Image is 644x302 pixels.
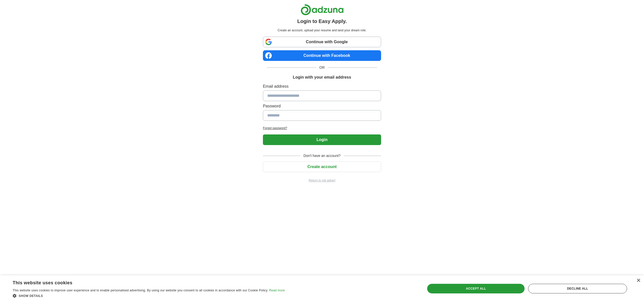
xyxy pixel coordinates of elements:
a: Read more, opens a new window [269,289,285,292]
label: Password [263,103,381,109]
a: Continue with Facebook [263,50,381,61]
div: This website uses cookies [13,278,272,286]
div: Close [636,279,640,283]
div: Decline all [528,284,627,293]
p: Create an account, upload your resume and land your dream role. [264,28,380,33]
div: Show details [13,293,285,298]
h1: Login to Easy Apply. [297,17,347,25]
span: This website uses cookies to improve user experience and to enable personalised advertising. By u... [13,289,268,292]
a: Return to job advert [263,178,381,183]
button: Login [263,134,381,145]
span: OR [316,65,328,70]
button: Create account [263,161,381,172]
h1: Login with your email address [293,74,351,80]
a: Create account [263,165,381,169]
span: Don't have an account? [300,153,344,158]
span: Show details [19,294,43,298]
div: Accept all [427,284,525,293]
a: Forgot password? [263,126,381,130]
img: Adzuna logo [301,4,344,15]
a: Continue with Google [263,37,381,47]
label: Email address [263,83,381,89]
